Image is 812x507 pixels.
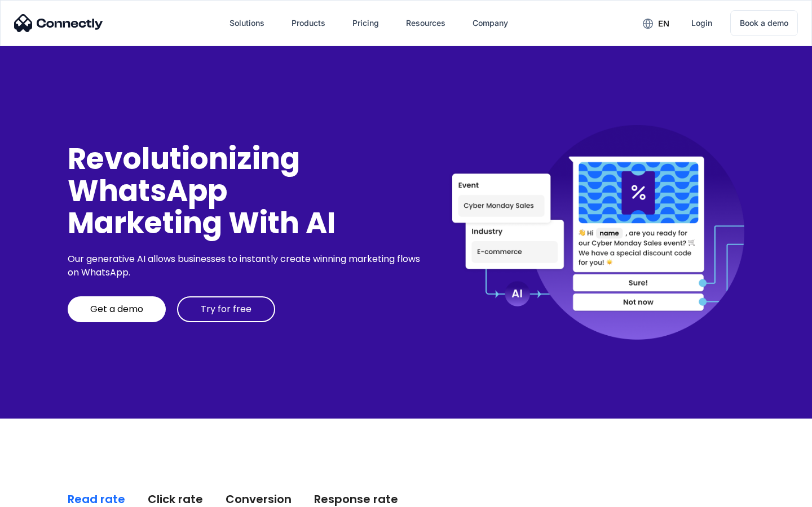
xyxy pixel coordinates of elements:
div: Conversion [226,491,292,507]
a: Login [682,10,721,37]
a: Pricing [343,10,388,37]
div: Revolutionizing WhatsApp Marketing With AI [68,143,424,239]
div: Login [691,15,712,31]
div: Pricing [352,15,379,31]
div: Our generative AI allows businesses to instantly create winning marketing flows on WhatsApp. [68,252,424,279]
div: Solutions [230,15,264,31]
div: Click rate [148,491,203,507]
div: Products [292,15,325,31]
div: en [658,16,669,32]
a: Try for free [177,296,275,322]
img: Connectly Logo [14,14,103,32]
div: Company [473,15,508,31]
div: Read rate [68,491,125,507]
div: Response rate [314,491,398,507]
a: Book a demo [730,10,798,36]
div: Resources [406,15,445,31]
div: Get a demo [90,304,143,315]
a: Get a demo [68,296,166,322]
div: Try for free [201,304,251,315]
